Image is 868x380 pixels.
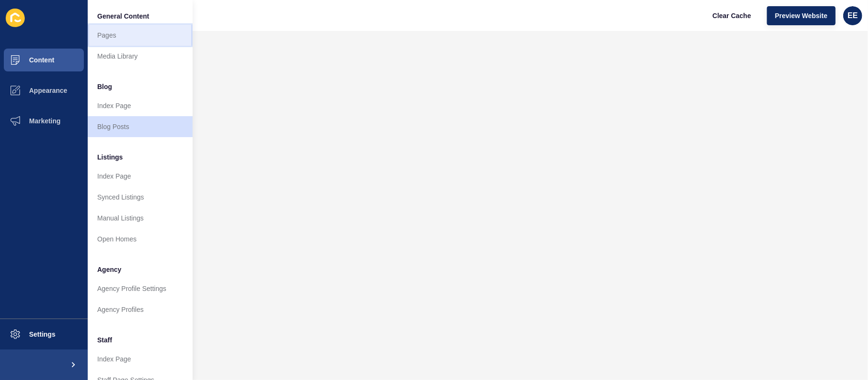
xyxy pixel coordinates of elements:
[97,82,112,91] span: Blog
[97,11,149,21] span: General Content
[88,95,193,116] a: Index Page
[767,6,836,25] button: Preview Website
[88,116,193,137] a: Blog Posts
[88,349,193,370] a: Index Page
[97,152,123,162] span: Listings
[88,46,193,67] a: Media Library
[88,208,193,229] a: Manual Listings
[88,187,193,208] a: Synced Listings
[88,229,193,250] a: Open Homes
[775,11,827,20] span: Preview Website
[88,166,193,187] a: Index Page
[705,6,759,25] button: Clear Cache
[88,278,193,299] a: Agency Profile Settings
[88,25,193,46] a: Pages
[97,335,112,345] span: Staff
[97,265,122,274] span: Agency
[713,11,751,20] span: Clear Cache
[88,299,193,320] a: Agency Profiles
[848,11,858,20] span: EE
